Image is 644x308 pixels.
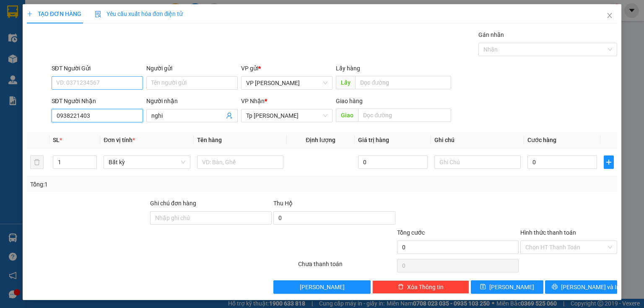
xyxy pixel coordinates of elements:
[471,280,543,294] button: save[PERSON_NAME]
[226,112,233,119] span: user-add
[604,155,614,169] button: plus
[197,155,283,169] input: VD: Bàn, Ghế
[606,12,613,19] span: close
[146,96,238,106] div: Người nhận
[604,159,613,166] span: plus
[552,284,558,290] span: printer
[480,284,486,290] span: save
[95,10,183,17] span: Yêu cầu xuất hóa đơn điện tử
[407,282,444,292] span: Xóa Thông tin
[146,64,238,73] div: Người gửi
[109,156,185,168] span: Bất kỳ
[336,65,360,72] span: Lấy hàng
[52,64,143,73] div: SĐT Người Gửi
[53,137,60,143] span: SL
[52,96,143,106] div: SĐT Người Nhận
[336,109,358,122] span: Giao
[273,200,293,207] span: Thu Hộ
[273,280,370,294] button: [PERSON_NAME]
[306,137,335,143] span: Định lượng
[545,280,618,294] button: printer[PERSON_NAME] và In
[527,137,556,143] span: Cước hàng
[297,259,396,274] div: Chưa thanh toán
[336,98,363,104] span: Giao hàng
[197,137,222,143] span: Tên hàng
[397,229,425,236] span: Tổng cước
[434,155,521,169] input: Ghi Chú
[336,76,355,89] span: Lấy
[372,280,469,294] button: deleteXóa Thông tin
[358,155,428,169] input: 0
[27,11,33,17] span: plus
[489,282,534,292] span: [PERSON_NAME]
[241,64,332,73] div: VP gửi
[300,282,345,292] span: [PERSON_NAME]
[150,200,196,207] label: Ghi chú đơn hàng
[246,77,327,89] span: VP Phan Rang
[358,109,451,122] input: Dọc đường
[27,10,81,17] span: TẠO ĐƠN HÀNG
[561,282,620,292] span: [PERSON_NAME] và In
[398,284,404,290] span: delete
[104,137,135,143] span: Đơn vị tính
[30,180,249,189] div: Tổng: 1
[520,229,576,236] label: Hình thức thanh toán
[478,31,504,38] label: Gán nhãn
[95,11,101,18] img: icon
[150,211,272,225] input: Ghi chú đơn hàng
[358,137,389,143] span: Giá trị hàng
[246,109,327,122] span: Tp Hồ Chí Minh
[30,155,44,169] button: delete
[241,98,265,104] span: VP Nhận
[355,76,451,89] input: Dọc đường
[598,4,621,28] button: Close
[431,132,524,148] th: Ghi chú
